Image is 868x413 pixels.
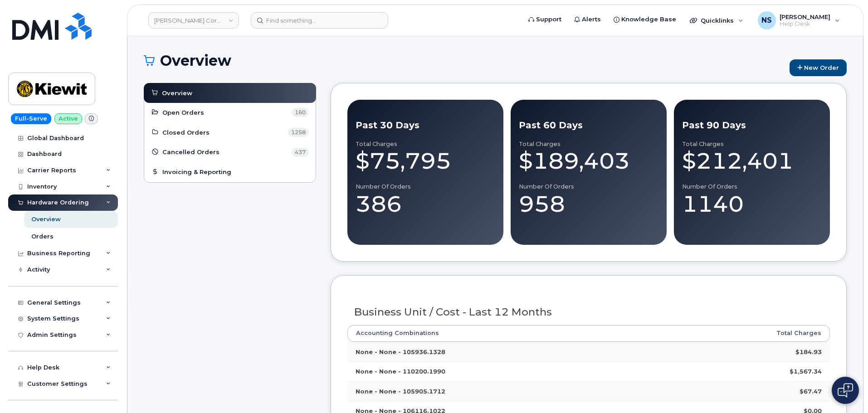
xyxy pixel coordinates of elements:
[519,190,658,218] div: 958
[151,127,309,138] a: Closed Orders 1258
[795,348,822,355] strong: $184.93
[162,128,210,137] span: Closed Orders
[519,141,658,148] div: Total Charges
[356,119,495,132] div: Past 30 Days
[356,147,495,175] div: $75,795
[356,190,495,218] div: 386
[654,325,830,341] th: Total Charges
[144,53,785,68] h1: Overview
[838,383,853,398] img: Open chat
[682,183,822,190] div: Number of Orders
[162,89,192,97] span: Overview
[682,190,822,218] div: 1140
[162,108,204,117] span: Open Orders
[151,167,309,178] a: Invoicing & Reporting
[790,59,847,76] a: New Order
[800,388,822,395] strong: $67.47
[162,148,219,156] span: Cancelled Orders
[682,119,822,132] div: Past 90 Days
[356,388,445,395] strong: None - None - 105905.1712
[519,119,658,132] div: Past 60 Days
[354,306,824,318] h3: Business Unit / Cost - Last 12 Months
[151,147,309,158] a: Cancelled Orders 437
[151,107,309,118] a: Open Orders 160
[347,325,654,341] th: Accounting Combinations
[790,368,822,375] strong: $1,567.34
[356,368,445,375] strong: None - None - 110200.1990
[356,141,495,148] div: Total Charges
[292,108,309,117] span: 160
[356,348,445,355] strong: None - None - 105936.1328
[519,147,658,175] div: $189,403
[288,128,309,137] span: 1258
[151,87,309,98] a: Overview
[682,141,822,148] div: Total Charges
[682,147,822,175] div: $212,401
[162,168,231,176] span: Invoicing & Reporting
[519,183,658,190] div: Number of Orders
[356,183,495,190] div: Number of Orders
[292,148,309,157] span: 437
